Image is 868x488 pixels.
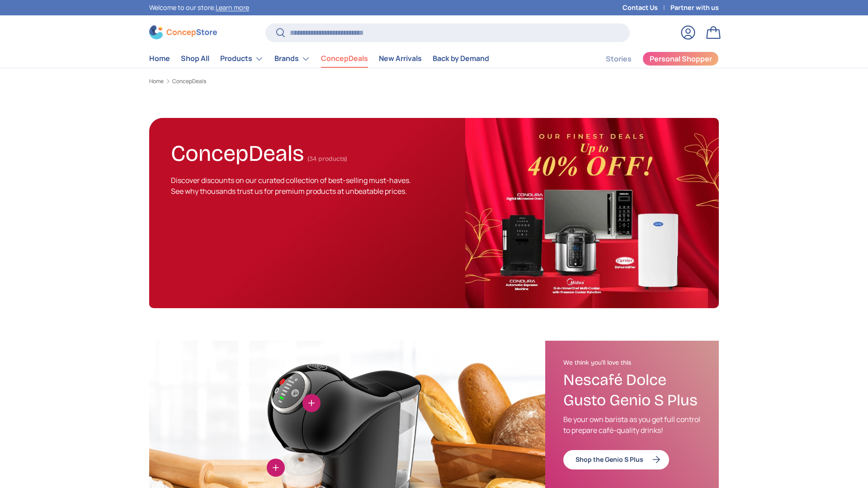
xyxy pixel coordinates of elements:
h3: Nescafé Dolce Gusto Genio S Plus [563,370,701,411]
p: Welcome to our store. [149,3,249,13]
a: Contact Us [623,3,670,13]
summary: Brands [269,50,316,68]
summary: Products [215,50,269,68]
a: Brands [274,50,310,68]
img: ConcepDeals [465,118,719,308]
a: Partner with us [670,3,719,13]
a: Shop All [181,50,209,67]
span: Personal Shopper [650,55,712,62]
a: Home [149,50,170,67]
img: ConcepStore [149,25,217,39]
span: (34 products) [307,155,347,163]
span: Discover discounts on our curated collection of best-selling must-haves. See why thousands trust ... [171,175,411,196]
a: New Arrivals [379,50,422,67]
nav: Secondary [584,50,719,68]
a: Stories [606,50,632,68]
a: Learn more [216,3,249,12]
a: Personal Shopper [642,52,719,66]
nav: Primary [149,50,489,68]
a: ConcepDeals [172,79,206,84]
h2: We think you'll love this [563,359,701,367]
h1: ConcepDeals [171,136,304,167]
a: Shop the Genio S Plus [563,450,669,469]
p: Be your own barista as you get full control to prepare café-quality drinks! [563,414,701,436]
nav: Breadcrumbs [149,77,719,85]
a: ConcepDeals [321,50,368,67]
a: Home [149,79,164,84]
a: Products [220,50,264,68]
a: Back by Demand [433,50,489,67]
